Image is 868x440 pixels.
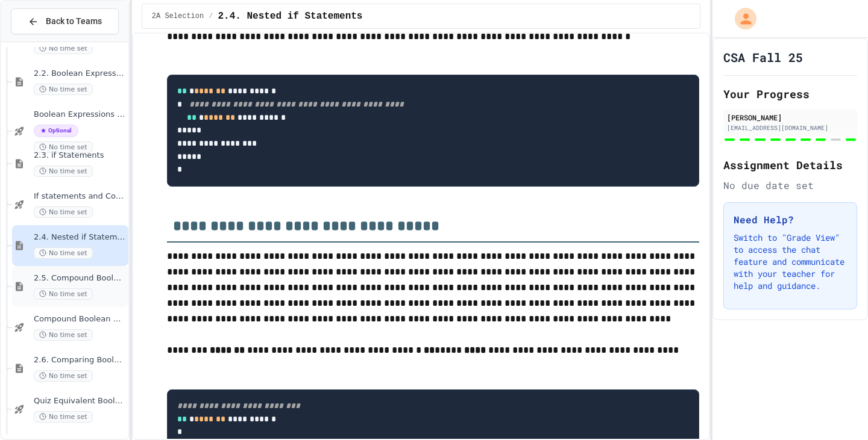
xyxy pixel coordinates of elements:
div: My Account [722,5,759,33]
span: Back to Teams [46,15,102,28]
span: 2.2. Boolean Expressions [34,69,126,79]
span: 2.4. Nested if Statements [218,9,362,23]
span: No time set [34,206,93,218]
span: No time set [34,370,93,382]
span: 2.3. if Statements [34,150,126,161]
span: 2A Selection [152,11,204,21]
h1: CSA Fall 25 [723,49,803,66]
button: Back to Teams [11,8,119,34]
span: No time set [34,141,93,153]
span: No time set [34,329,93,341]
div: [PERSON_NAME] [727,112,854,123]
span: No time set [34,247,93,259]
h2: Assignment Details [723,156,857,173]
span: No time set [34,43,93,54]
span: 2.5. Compound Boolean Expressions [34,273,126,284]
span: Compound Boolean Quiz [34,314,126,324]
p: Switch to "Grade View" to access the chat feature and communicate with your teacher for help and ... [734,232,847,292]
span: No time set [34,288,93,300]
h2: Your Progress [723,85,857,102]
span: Boolean Expressions - Quiz [34,110,126,120]
span: If statements and Control Flow - Quiz [34,191,126,202]
span: Optional [34,125,78,137]
span: 2.6. Comparing Boolean Expressions ([PERSON_NAME] Laws) [34,355,126,365]
span: 2.4. Nested if Statements [34,232,126,243]
span: No time set [34,84,93,95]
span: No time set [34,411,93,423]
span: Quiz Equivalent Booleans Expressions [34,396,126,406]
span: No time set [34,166,93,177]
div: No due date set [723,178,857,193]
span: / [209,11,213,21]
h3: Need Help? [734,212,847,227]
div: [EMAIL_ADDRESS][DOMAIN_NAME] [727,123,854,132]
